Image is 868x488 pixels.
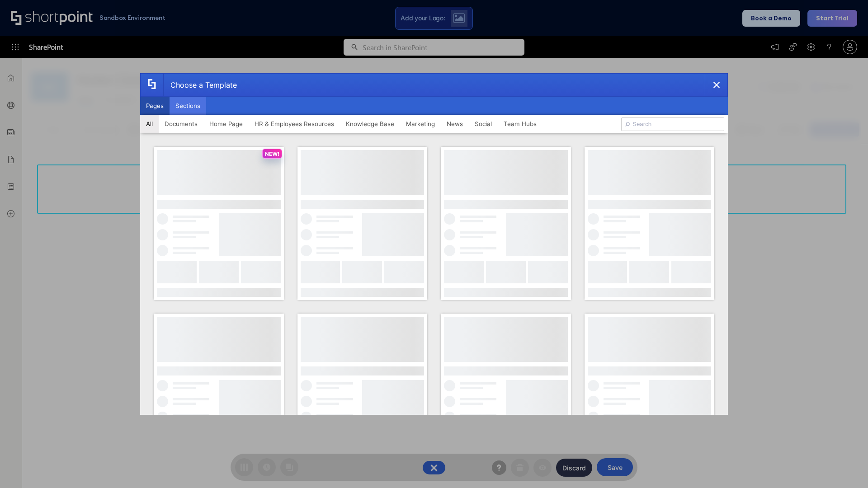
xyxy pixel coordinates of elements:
button: Documents [159,115,203,133]
button: News [441,115,469,133]
button: Sections [170,97,206,115]
button: Knowledge Base [340,115,400,133]
div: Choose a Template [163,74,237,96]
button: Marketing [400,115,441,133]
p: NEW! [265,150,279,157]
button: Home Page [203,115,249,133]
button: Social [469,115,498,133]
button: Team Hubs [498,115,542,133]
div: template selector [140,73,728,415]
input: Search [621,117,724,131]
button: HR & Employees Resources [249,115,340,133]
button: Pages [140,97,170,115]
button: All [140,115,159,133]
iframe: Chat Widget [823,445,868,488]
